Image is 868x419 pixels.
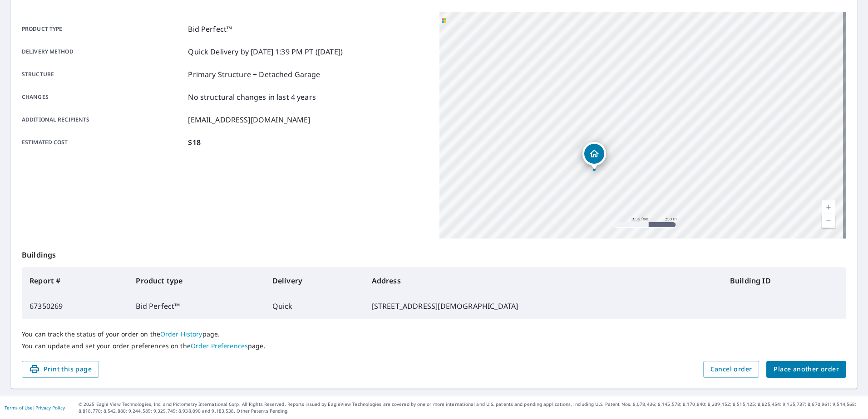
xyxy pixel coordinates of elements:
[774,364,839,375] span: Place another order
[22,330,846,338] p: You can track the status of your order on the page.
[22,92,184,102] p: Changes
[766,361,846,378] button: Place another order
[822,200,835,214] a: Current Level 15, Zoom In
[265,268,365,293] th: Delivery
[188,46,343,57] p: Quick Delivery by [DATE] 1:39 PM PT ([DATE])
[703,361,759,378] button: Cancel order
[128,268,265,293] th: Product type
[582,142,606,170] div: Dropped pin, building 1, Residential property, 959 Church St Mobile, AL 36604
[35,404,65,411] a: Privacy Policy
[822,214,835,228] a: Current Level 15, Zoom Out
[5,405,65,410] p: |
[22,361,99,378] button: Print this page
[128,293,265,319] td: Bid Perfect™
[723,268,846,293] th: Building ID
[710,364,752,375] span: Cancel order
[29,364,92,375] span: Print this page
[365,268,723,293] th: Address
[188,114,310,125] p: [EMAIL_ADDRESS][DOMAIN_NAME]
[22,114,184,125] p: Additional recipients
[188,92,316,102] p: No structural changes in last 4 years
[188,69,320,80] p: Primary Structure + Detached Garage
[188,24,232,34] p: Bid Perfect™
[265,293,365,319] td: Quick
[191,341,248,350] a: Order Preferences
[22,46,184,57] p: Delivery method
[79,401,863,414] p: © 2025 Eagle View Technologies, Inc. and Pictometry International Corp. All Rights Reserved. Repo...
[22,239,846,268] p: Buildings
[22,24,184,34] p: Product type
[365,293,723,319] td: [STREET_ADDRESS][DEMOGRAPHIC_DATA]
[22,137,184,148] p: Estimated cost
[22,268,128,293] th: Report #
[22,293,128,319] td: 67350269
[5,404,33,411] a: Terms of Use
[160,330,202,338] a: Order History
[22,342,846,350] p: You can update and set your order preferences on the page.
[22,69,184,80] p: Structure
[188,137,200,148] p: $18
